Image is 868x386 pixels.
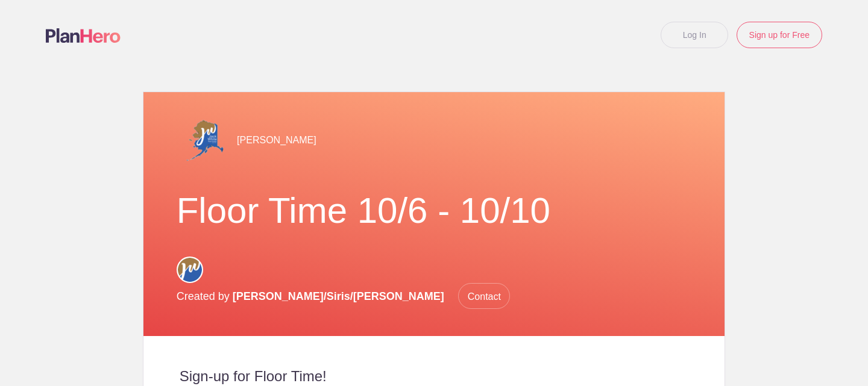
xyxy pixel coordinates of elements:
h2: Sign-up for Floor Time! [180,367,689,385]
img: Alaska jw logo transparent [177,117,225,165]
a: Log In [661,22,728,48]
span: Contact [458,283,510,309]
div: [PERSON_NAME] [177,116,692,165]
img: Logo main planhero [46,28,121,43]
h1: Floor Time 10/6 - 10/10 [177,189,692,232]
p: Created by [177,283,510,310]
span: [PERSON_NAME]/Siris/[PERSON_NAME] [233,290,444,302]
a: Sign up for Free [737,22,822,48]
img: Circle for social [177,257,203,283]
